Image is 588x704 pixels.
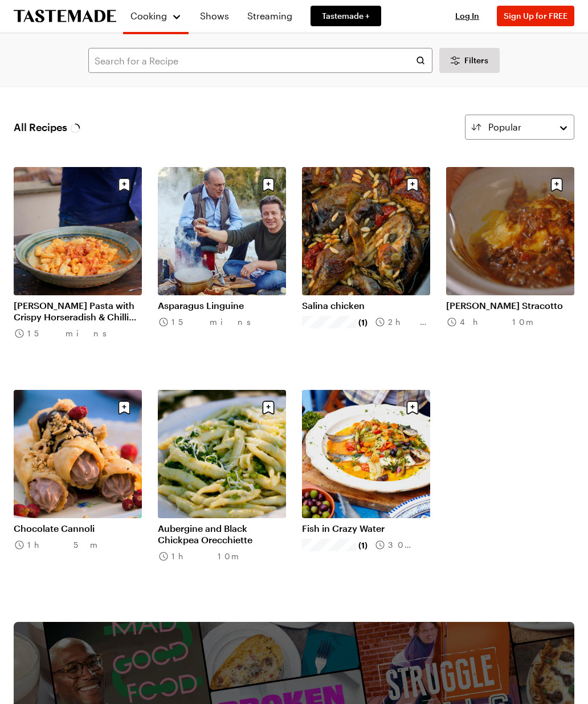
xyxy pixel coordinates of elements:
[14,10,116,23] a: To Tastemade Home Page
[158,523,286,546] a: Aubergine and Black Chickpea Orecchiette
[158,300,286,311] a: Asparagus Linguine
[464,55,488,66] span: Filters
[455,11,479,21] span: Log In
[302,523,430,534] a: Fish in Crazy Water
[444,10,490,22] button: Log In
[402,174,423,196] button: Save recipe
[14,119,81,135] span: All Recipes
[302,300,430,311] a: Salina chicken
[402,397,423,418] button: Save recipe
[113,174,135,196] button: Save recipe
[439,48,500,73] button: Desktop filters
[497,6,574,26] button: Sign Up for FREE
[258,397,279,418] button: Save recipe
[446,300,574,311] a: [PERSON_NAME] Stracotto
[258,174,279,196] button: Save recipe
[322,10,370,22] span: Tastemade +
[130,5,182,27] button: Cooking
[504,11,567,21] span: Sign Up for FREE
[311,6,381,26] a: Tastemade +
[465,115,574,140] button: Popular
[546,174,567,196] button: Save recipe
[14,523,142,534] a: Chocolate Cannoli
[130,10,167,21] span: Cooking
[488,120,521,134] span: Popular
[113,397,135,418] button: Save recipe
[88,48,432,73] input: Search for a Recipe
[14,300,142,323] a: [PERSON_NAME] Pasta with Crispy Horseradish & Chilli Breadcrumbs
